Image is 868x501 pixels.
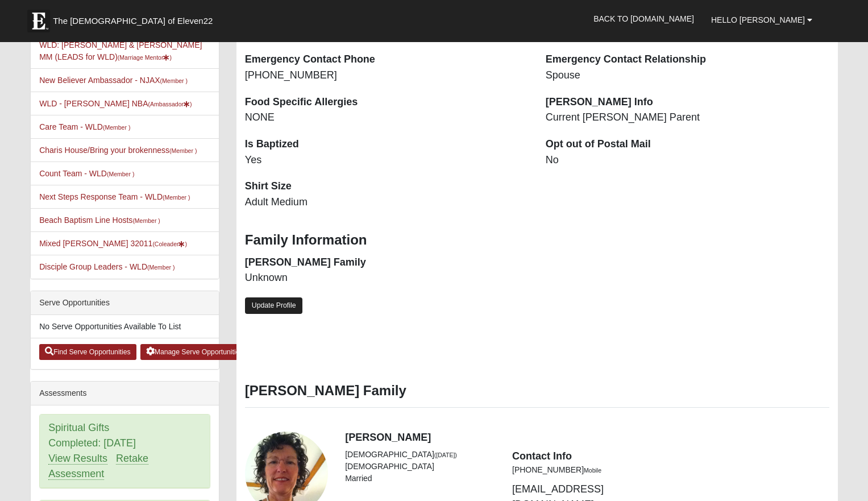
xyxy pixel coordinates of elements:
a: Count Team - WLD(Member ) [39,169,134,178]
small: (Member ) [103,124,130,131]
li: Married [345,473,495,485]
a: Mixed [PERSON_NAME] 32011(Coleader) [39,239,187,248]
div: Serve Opportunities [31,291,219,315]
dt: Opt out of Postal Mail [546,137,829,152]
small: (Member ) [163,194,190,201]
small: (Member ) [147,264,175,271]
dt: Is Baptized [245,137,529,152]
img: Eleven22 logo [27,10,50,32]
small: (Marriage Mentor ) [118,54,172,61]
dt: Food Specific Allergies [245,95,529,110]
dt: [PERSON_NAME] Family [245,255,529,270]
a: Update Profile [245,297,303,314]
div: Spiritual Gifts Completed: [DATE] [40,415,210,488]
a: View Results [48,453,107,465]
dt: [PERSON_NAME] Info [546,95,829,110]
li: [PHONE_NUMBER] [512,464,662,476]
a: Charis House/Bring your brokenness(Member ) [39,146,197,155]
a: Manage Serve Opportunities [140,344,249,360]
dd: Current [PERSON_NAME] Parent [546,110,829,125]
span: The [DEMOGRAPHIC_DATA] of Eleven22 [53,15,213,27]
a: The [DEMOGRAPHIC_DATA] of Eleven22 [22,4,249,32]
h3: Family Information [245,232,829,249]
a: Beach Baptism Line Hosts(Member ) [39,216,160,225]
small: (Member ) [107,171,134,177]
dd: [PHONE_NUMBER] [245,68,529,83]
dd: Spouse [546,68,829,83]
h3: [PERSON_NAME] Family [245,383,829,399]
div: Assessments [31,382,219,405]
dt: Emergency Contact Phone [245,52,529,67]
li: [DEMOGRAPHIC_DATA] [345,449,495,461]
a: Next Steps Response Team - WLD(Member ) [39,192,190,201]
dt: Shirt Size [245,179,529,194]
a: Find Serve Opportunities [39,344,136,360]
h4: [PERSON_NAME] [345,432,829,444]
small: (Ambassador ) [148,101,192,107]
dd: Adult Medium [245,195,529,210]
small: (Member ) [132,217,160,224]
li: [DEMOGRAPHIC_DATA] [345,461,495,473]
a: Disciple Group Leaders - WLD(Member ) [39,262,175,271]
dd: Yes [245,153,529,168]
a: WLD - [PERSON_NAME] NBA(Ambassador) [39,99,192,108]
small: (Member ) [160,77,188,84]
dd: Unknown [245,271,529,285]
dd: NONE [245,110,529,125]
small: ([DATE]) [434,452,457,458]
a: Hello [PERSON_NAME] [703,6,821,34]
small: (Member ) [169,147,197,154]
li: No Serve Opportunities Available To List [31,315,219,338]
a: Care Team - WLD(Member ) [39,122,130,131]
strong: Contact Info [512,450,572,462]
a: Back to [DOMAIN_NAME] [585,5,703,33]
dt: Emergency Contact Relationship [546,52,829,67]
small: Mobile [584,467,601,474]
dd: No [546,153,829,168]
a: New Believer Ambassador - NJAX(Member ) [39,76,188,85]
span: Hello [PERSON_NAME] [711,15,805,24]
small: (Coleader ) [152,241,187,247]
